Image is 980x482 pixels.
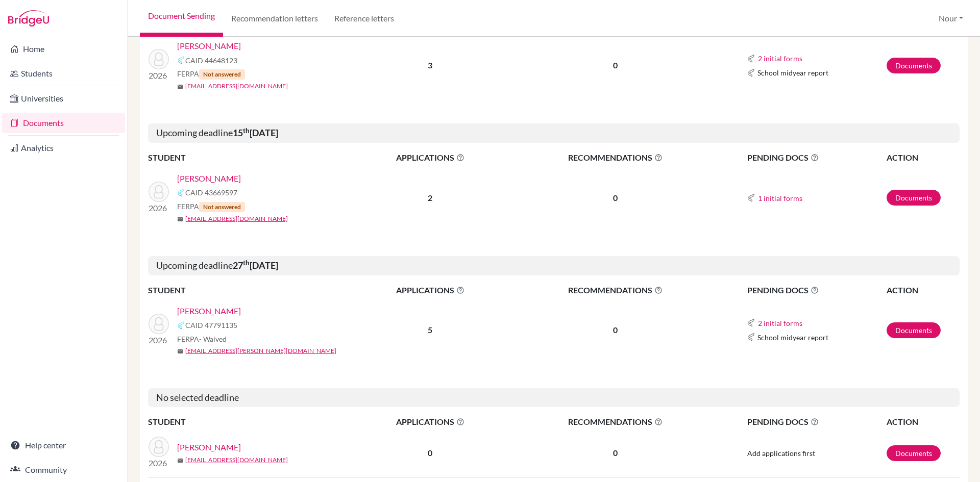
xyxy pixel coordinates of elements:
[149,49,169,69] img: Amoori, Yara
[2,460,125,480] a: Community
[177,348,183,354] span: mail
[177,84,183,90] span: mail
[148,388,960,408] h5: No selected deadline
[149,457,169,469] p: 2026
[8,10,49,27] img: Bridge-U
[509,151,722,164] span: RECOMMENDATIONS
[757,53,803,64] button: 2 initial forms
[149,182,169,202] img: Khalili, Nour
[428,193,432,202] b: 2
[177,68,245,80] span: FERPA
[509,284,722,296] span: RECOMMENDATIONS
[2,63,125,84] a: Students
[887,445,941,461] a: Documents
[185,455,288,465] a: [EMAIL_ADDRESS][DOMAIN_NAME]
[185,82,288,91] a: [EMAIL_ADDRESS][DOMAIN_NAME]
[233,127,278,138] b: 15 [DATE]
[148,415,352,428] th: STUDENT
[149,202,169,214] p: 2026
[149,334,169,346] p: 2026
[177,172,241,185] a: [PERSON_NAME]
[149,314,169,334] img: Nseir, Elissar
[934,9,968,28] button: Nour
[747,55,755,63] img: Common App logo
[148,284,352,297] th: STUDENT
[177,334,227,344] span: FERPA
[757,67,828,78] span: School midyear report
[199,202,245,212] span: Not answered
[243,259,250,267] sup: th
[509,447,722,459] p: 0
[747,319,755,327] img: Common App logo
[509,324,722,336] p: 0
[887,58,941,73] a: Documents
[428,60,432,70] b: 3
[177,321,185,329] img: Common App logo
[747,284,886,296] span: PENDING DOCS
[747,69,755,77] img: Common App logo
[886,284,960,297] th: ACTION
[243,126,250,135] sup: th
[185,346,336,356] a: [EMAIL_ADDRESS][PERSON_NAME][DOMAIN_NAME]
[428,325,432,335] b: 5
[177,189,185,197] img: Common App logo
[177,305,241,317] a: [PERSON_NAME]
[177,441,241,453] a: [PERSON_NAME]
[747,333,755,341] img: Common App logo
[353,284,508,296] span: APPLICATIONS
[509,59,722,71] p: 0
[747,449,815,458] span: Add applications first
[149,437,169,457] img: Abdalrahim, Abdalrahman
[747,151,886,164] span: PENDING DOCS
[199,69,245,80] span: Not answered
[509,416,722,428] span: RECOMMENDATIONS
[177,216,183,222] span: mail
[185,214,288,223] a: [EMAIL_ADDRESS][DOMAIN_NAME]
[199,335,227,343] span: - Waived
[2,138,125,158] a: Analytics
[2,435,125,455] a: Help center
[886,151,960,164] th: ACTION
[185,187,237,198] span: CAID 43669597
[757,317,803,329] button: 2 initial forms
[148,123,960,143] h5: Upcoming deadline
[148,256,960,275] h5: Upcoming deadline
[177,458,183,464] span: mail
[185,55,237,66] span: CAID 44648123
[2,88,125,109] a: Universities
[757,332,828,343] span: School midyear report
[886,415,960,428] th: ACTION
[747,194,755,202] img: Common App logo
[149,69,169,82] p: 2026
[177,56,185,64] img: Common App logo
[428,448,432,458] b: 0
[747,416,886,428] span: PENDING DOCS
[757,192,803,204] button: 1 initial forms
[887,322,941,338] a: Documents
[177,40,241,52] a: [PERSON_NAME]
[177,201,245,212] span: FERPA
[2,39,125,59] a: Home
[2,113,125,133] a: Documents
[353,416,508,428] span: APPLICATIONS
[887,190,941,206] a: Documents
[185,320,237,331] span: CAID 47791135
[353,151,508,164] span: APPLICATIONS
[148,151,352,164] th: STUDENT
[509,192,722,204] p: 0
[233,260,278,271] b: 27 [DATE]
